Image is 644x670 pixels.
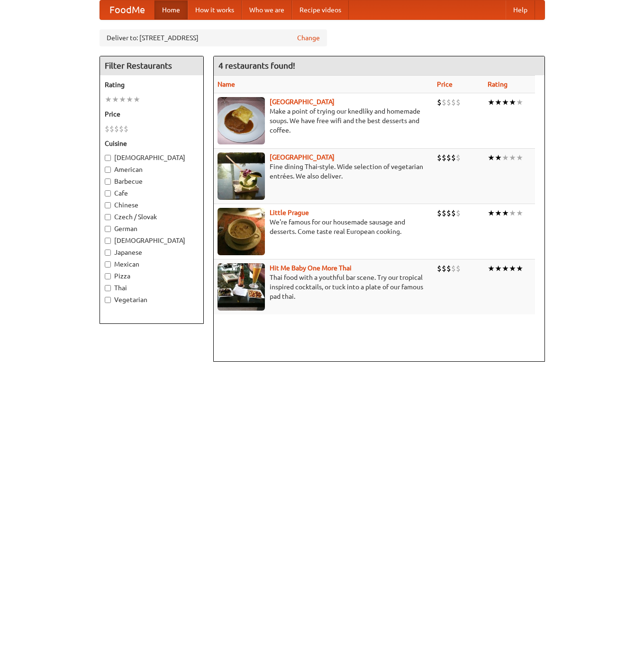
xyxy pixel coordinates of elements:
[442,208,446,218] li: $
[509,263,516,274] li: ★
[105,295,199,304] label: Vegetarian
[516,208,523,218] li: ★
[218,208,265,255] img: littleprague.jpg
[437,80,453,88] a: Price
[488,263,495,274] li: ★
[218,273,430,301] p: Thai food with a youthful bar scene. Try our tropical inspired cocktails, or tuck into a plate of...
[105,226,111,232] input: German
[105,109,199,119] h5: Price
[105,224,199,233] label: German
[437,208,442,218] li: $
[442,152,446,163] li: $
[105,188,199,198] label: Cafe
[488,208,495,218] li: ★
[446,208,451,218] li: $
[100,29,327,46] div: Deliver to: [STREET_ADDRESS]
[495,263,502,274] li: ★
[126,94,133,105] li: ★
[154,0,188,19] a: Home
[119,124,124,134] li: $
[218,217,430,236] p: We're famous for our housemade sausage and desserts. Come taste real European cooking.
[112,94,119,105] li: ★
[105,250,111,256] input: Japanese
[105,238,111,244] input: [DEMOGRAPHIC_DATA]
[218,162,430,181] p: Fine dining Thai-style. Wide selection of vegetarian entrées. We also deliver.
[502,208,509,218] li: ★
[105,273,111,279] input: Pizza
[218,152,265,200] img: satay.jpg
[446,152,451,163] li: $
[437,152,442,163] li: $
[105,214,111,220] input: Czech / Slovak
[105,202,111,208] input: Chinese
[119,94,126,105] li: ★
[218,80,235,88] a: Name
[488,80,508,88] a: Rating
[105,179,111,185] input: Barbecue
[270,264,352,272] a: Hit Me Baby One More Thai
[506,0,535,19] a: Help
[105,190,111,197] input: Cafe
[105,236,199,245] label: [DEMOGRAPHIC_DATA]
[502,97,509,107] li: ★
[495,97,502,107] li: ★
[105,259,199,269] label: Mexican
[218,107,430,135] p: Make a point of trying our knedlíky and homemade soups. We have free wifi and the best desserts a...
[105,271,199,281] label: Pizza
[105,94,112,105] li: ★
[516,263,523,274] li: ★
[437,97,442,107] li: $
[105,200,199,210] label: Chinese
[105,248,199,257] label: Japanese
[105,139,199,148] h5: Cuisine
[105,165,199,174] label: American
[446,97,451,107] li: $
[442,97,446,107] li: $
[456,263,461,274] li: $
[446,263,451,274] li: $
[270,209,309,216] a: Little Prague
[456,152,461,163] li: $
[105,153,199,162] label: [DEMOGRAPHIC_DATA]
[456,97,461,107] li: $
[242,0,292,19] a: Who we are
[488,97,495,107] li: ★
[105,155,111,161] input: [DEMOGRAPHIC_DATA]
[516,97,523,107] li: ★
[488,152,495,163] li: ★
[218,263,265,311] img: babythai.jpg
[509,208,516,218] li: ★
[495,152,502,163] li: ★
[509,152,516,163] li: ★
[218,97,265,144] img: czechpoint.jpg
[105,124,109,134] li: $
[105,167,111,173] input: American
[516,152,523,163] li: ★
[437,263,442,274] li: $
[218,61,295,70] ng-pluralize: 4 restaurants found!
[270,153,335,161] a: [GEOGRAPHIC_DATA]
[105,285,111,291] input: Thai
[451,97,456,107] li: $
[105,80,199,89] h5: Rating
[109,124,114,134] li: $
[502,152,509,163] li: ★
[105,261,111,268] input: Mexican
[297,33,320,43] a: Change
[133,94,140,105] li: ★
[451,152,456,163] li: $
[509,97,516,107] li: ★
[495,208,502,218] li: ★
[188,0,242,19] a: How it works
[456,208,461,218] li: $
[114,124,119,134] li: $
[270,98,335,106] a: [GEOGRAPHIC_DATA]
[124,124,128,134] li: $
[442,263,446,274] li: $
[105,177,199,186] label: Barbecue
[100,0,154,19] a: FoodMe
